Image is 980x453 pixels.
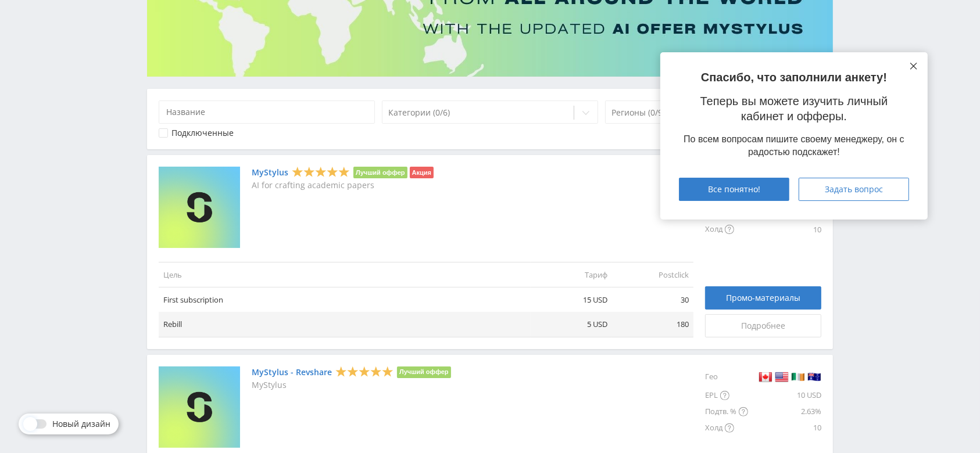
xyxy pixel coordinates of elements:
[741,321,785,330] span: Подробнее
[159,312,531,337] td: Rebill
[679,178,789,201] button: Все понятно!
[705,404,748,420] div: Подтв. %
[612,312,693,337] td: 180
[252,380,451,390] p: MyStylus
[252,368,332,377] a: MyStylus - Revshare
[705,221,748,238] div: Холд
[705,366,748,387] div: Гео
[252,181,434,190] p: AI for crafting academic papers
[159,262,531,287] td: Цель
[159,366,240,448] img: MyStylus - Revshare
[612,287,693,312] td: 30
[531,312,612,337] td: 5 USD
[410,167,434,178] li: Акция
[679,133,909,159] div: По всем вопросам пишите своему менеджеру, он с радостью подскажет!
[825,185,883,194] span: Задать вопрос
[159,167,240,248] img: MyStylus
[612,262,693,287] td: Postclick
[679,71,909,84] p: Спасибо, что заполнили анкету!
[531,287,612,312] td: 15 USD
[705,387,748,404] div: EPL
[159,287,531,312] td: First subscription
[705,286,821,310] a: Промо-материалы
[748,404,821,420] div: 2.63%
[726,293,800,303] span: Промо-материалы
[335,365,394,378] div: 5 Stars
[171,128,234,138] div: Подключенные
[353,167,407,178] li: Лучший оффер
[748,420,821,436] div: 10
[748,221,821,238] div: 10
[705,420,748,436] div: Холд
[292,166,350,178] div: 5 Stars
[708,185,760,194] span: Все понятно!
[748,387,821,404] div: 10 USD
[252,168,288,177] a: MyStylus
[705,314,821,337] a: Подробнее
[531,262,612,287] td: Тариф
[799,178,909,201] button: Задать вопрос
[159,100,375,124] input: Название
[679,94,909,124] p: Теперь вы можете изучить личный кабинет и офферы.
[52,419,110,429] span: Новый дизайн
[397,366,451,378] li: Лучший оффер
